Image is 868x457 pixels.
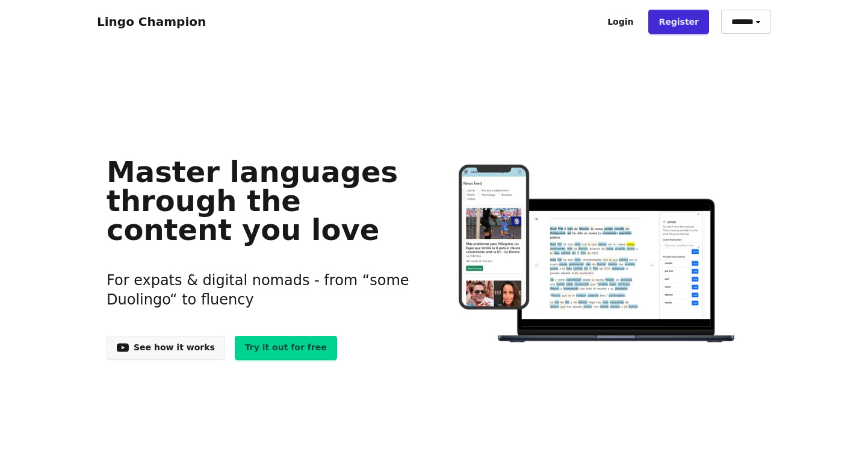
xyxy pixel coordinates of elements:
a: Login [597,10,643,34]
a: Try it out for free [235,336,337,360]
a: Lingo Champion [97,14,206,29]
img: Learn languages online [435,165,761,345]
a: See how it works [107,336,225,360]
a: Register [648,10,709,34]
h1: Master languages through the content you love [107,157,415,244]
h3: For expats & digital nomads - from “some Duolingo“ to fluency [107,256,415,324]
